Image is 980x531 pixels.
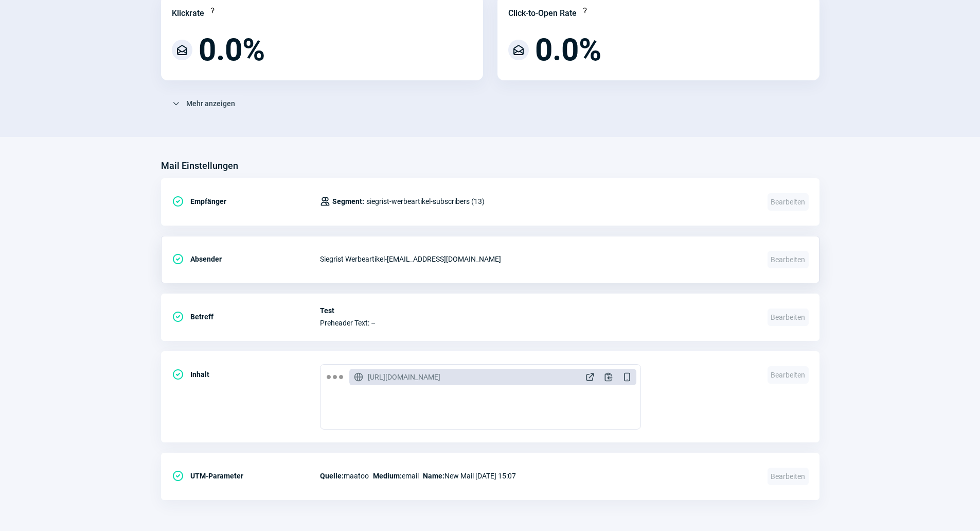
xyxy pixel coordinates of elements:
span: Mehr anzeigen [186,95,235,112]
div: Inhalt [172,364,320,385]
span: Test [320,306,755,315]
div: Siegrist Werbeartikel - [EMAIL_ADDRESS][DOMAIN_NAME] [320,249,755,269]
span: Segment: [332,195,364,208]
span: Quelle: [320,472,344,480]
span: Bearbeiten [768,468,809,485]
h3: Mail Einstellungen [161,158,238,174]
span: 0.0% [199,35,265,65]
span: Bearbeiten [768,193,809,211]
span: [URL][DOMAIN_NAME] [368,372,440,382]
span: Medium: [373,472,402,480]
span: email [373,470,419,482]
span: maatoo [320,470,369,482]
span: New Mail [DATE] 15:07 [423,470,516,482]
div: Empfänger [172,191,320,212]
div: Click-to-Open Rate [508,7,577,20]
button: Mehr anzeigen [161,95,246,112]
span: 0.0% [535,35,601,65]
div: siegrist-werbeartikel-subscribers (13) [320,191,485,212]
div: Betreff [172,306,320,327]
span: Preheader Text: – [320,319,755,327]
div: Absender [172,249,320,269]
span: Name: [423,472,444,480]
div: Klickrate [172,7,204,20]
div: UTM-Parameter [172,466,320,486]
span: Bearbeiten [768,309,809,326]
span: Bearbeiten [768,251,809,268]
span: Bearbeiten [768,366,809,384]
